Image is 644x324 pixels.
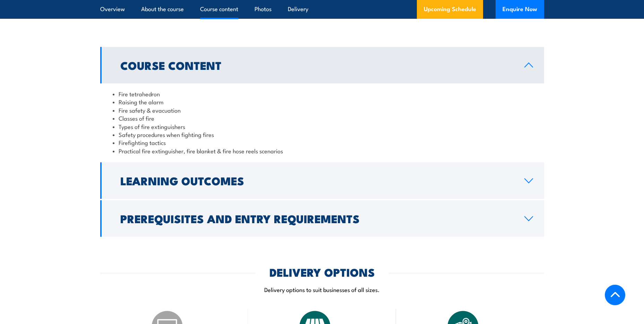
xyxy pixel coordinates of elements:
[113,122,532,130] li: Types of fire extinguishers
[100,200,544,237] a: Prerequisites and Entry Requirements
[113,106,532,114] li: Fire safety & evacuation
[113,98,532,106] li: Raising the alarm
[113,147,532,155] li: Practical fire extinguisher, fire blanket & fire hose reels scenarios
[113,90,532,98] li: Fire tetrahedron
[120,213,513,223] h2: Prerequisites and Entry Requirements
[269,267,375,277] h2: DELIVERY OPTIONS
[100,285,544,293] p: Delivery options to suit businesses of all sizes.
[100,162,544,199] a: Learning Outcomes
[113,130,532,138] li: Safety procedures when fighting fires
[120,60,513,70] h2: Course Content
[113,114,532,122] li: Classes of fire
[113,138,532,146] li: Firefighting tactics
[120,176,513,185] h2: Learning Outcomes
[100,47,544,83] a: Course Content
